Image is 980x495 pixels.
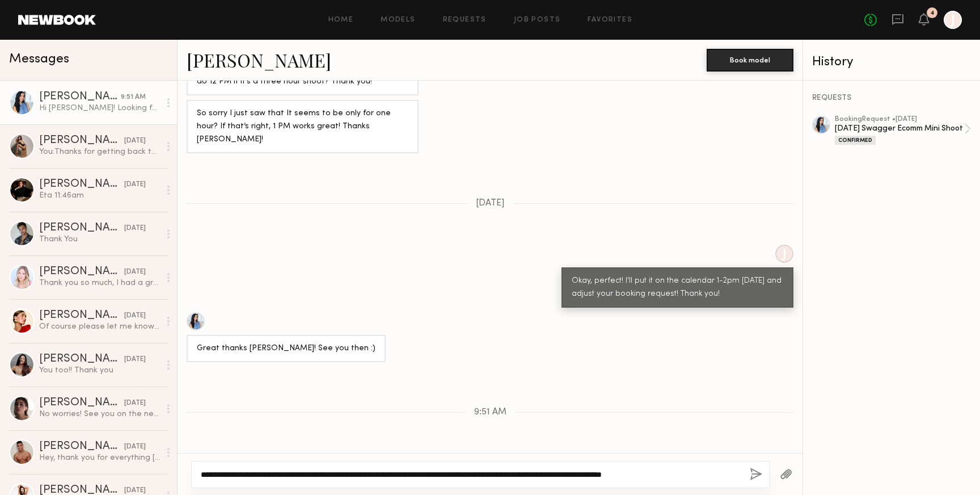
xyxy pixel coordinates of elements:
div: REQUESTS [812,94,971,102]
a: Home [328,16,354,24]
div: Great thanks [PERSON_NAME]! See you then :) [197,342,375,355]
a: Models [381,16,415,24]
a: J [944,11,962,29]
div: Thank you so much, I had a great time!! 😊 [39,278,160,288]
div: [DATE] [124,354,146,365]
div: So sorry I just saw that It seems to be only for one hour? If that’s right, 1 PM works great! Tha... [197,107,408,146]
div: Of course please let me know if anything more comes up !! Have a great shoot 🫶🏼✨ [39,321,160,332]
div: Okay, perfect! I'll put it on the calendar 1-2pm [DATE] and adjust your booking request! Thank you! [572,275,783,301]
div: Confirmed [835,136,876,145]
a: [PERSON_NAME] [187,48,331,72]
div: [DATE] [124,136,146,146]
div: No worries! See you on the next one:) [39,409,160,420]
a: Requests [443,16,487,24]
div: [DATE] [124,179,146,190]
div: [PERSON_NAME] [39,179,124,190]
div: Thank You [39,234,160,245]
div: 4 [930,10,935,16]
div: [PERSON_NAME] [39,354,124,365]
a: bookingRequest •[DATE][DATE] Swagger Ecomm Mini ShootConfirmed [835,116,971,145]
div: [DATE] Swagger Ecomm Mini Shoot [835,123,964,134]
div: [PERSON_NAME] [39,310,124,321]
a: Favorites [588,16,632,24]
div: 9:51 AM [121,92,146,103]
div: You: Thanks for getting back to me! No worries, hope we can make something happen in the future! :) [39,146,160,157]
div: [PERSON_NAME] [39,441,124,452]
div: Hey, thank you for everything [DATE]. It was great working with you two. I appreciate the polo sh... [39,452,160,463]
div: [DATE] [124,398,146,409]
div: [PERSON_NAME] [39,91,121,103]
div: [PERSON_NAME] [39,397,124,409]
div: [DATE] [124,442,146,452]
div: [DATE] [124,223,146,234]
div: Eta 11:46am [39,190,160,201]
span: [DATE] [476,199,505,208]
span: 9:51 AM [474,408,506,417]
div: [DATE] [124,311,146,321]
div: [DATE] [124,267,146,278]
a: Job Posts [514,16,561,24]
span: Messages [9,53,69,66]
button: Book model [707,49,793,72]
div: History [812,56,971,69]
a: Book model [707,54,793,64]
div: Hi [PERSON_NAME]! Looking forward to the shoot [DATE]. Just checking if you would like me to brin... [39,103,160,114]
div: You too!! Thank you [39,365,160,376]
div: [PERSON_NAME] [39,266,124,278]
div: booking Request • [DATE] [835,116,964,123]
div: [PERSON_NAME] [39,223,124,234]
div: [PERSON_NAME] [39,135,124,146]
